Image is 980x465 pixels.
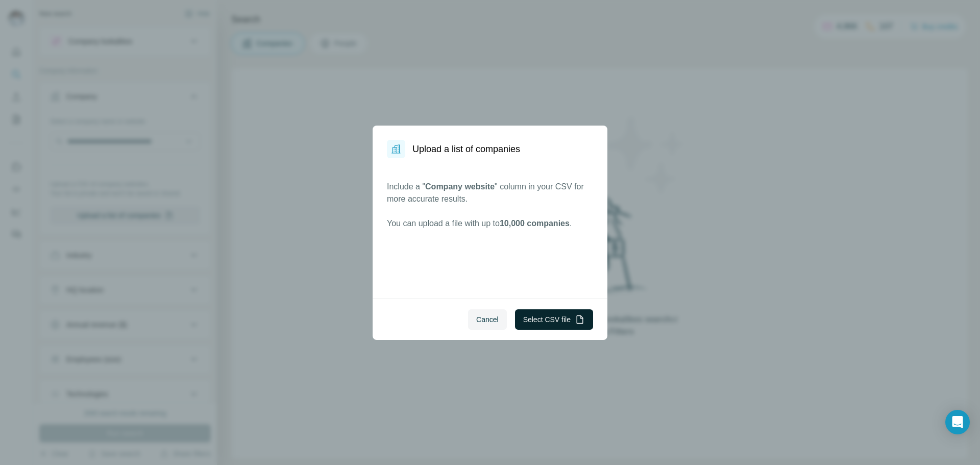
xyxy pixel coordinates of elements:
[387,181,593,205] p: Include a " " column in your CSV for more accurate results.
[468,309,507,330] button: Cancel
[476,314,499,325] span: Cancel
[945,410,970,434] div: Open Intercom Messenger
[425,182,495,191] span: Company website
[500,219,570,228] span: 10,000 companies
[515,309,593,330] button: Select CSV file
[412,142,520,156] h1: Upload a list of companies
[387,217,593,230] p: You can upload a file with up to .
